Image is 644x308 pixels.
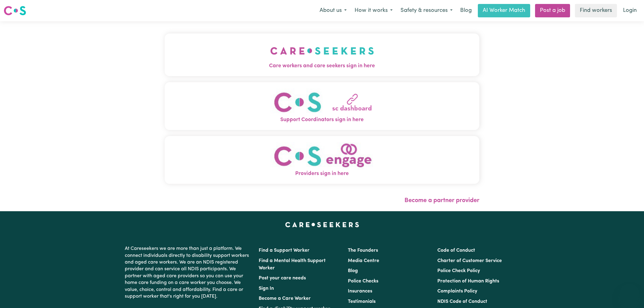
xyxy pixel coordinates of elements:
[316,4,351,17] button: About us
[4,5,26,16] img: Careseekers logo
[4,4,26,18] a: Careseekers logo
[165,82,479,130] button: Support Coordinators sign in here
[397,4,457,17] button: Safety & resources
[259,258,326,271] a: Find a Mental Health Support Worker
[165,136,479,184] button: Providers sign in here
[437,268,480,273] a: Police Check Policy
[348,299,376,304] a: Testimonials
[259,286,274,291] a: Sign In
[437,289,477,294] a: Complaints Policy
[437,248,475,253] a: Code of Conduct
[348,258,379,263] a: Media Centre
[437,299,487,304] a: NDIS Code of Conduct
[457,4,475,17] a: Blog
[259,296,311,301] a: Become a Care Worker
[165,33,479,76] button: Care workers and care seekers sign in here
[404,198,479,204] a: Become a partner provider
[348,289,372,294] a: Insurances
[259,248,310,253] a: Find a Support Worker
[348,248,378,253] a: The Founders
[125,243,251,302] p: At Careseekers we are more than just a platform. We connect individuals directly to disability su...
[575,4,617,17] a: Find workers
[348,268,358,273] a: Blog
[165,116,479,124] span: Support Coordinators sign in here
[165,62,479,70] span: Care workers and care seekers sign in here
[348,279,378,284] a: Police Checks
[165,170,479,178] span: Providers sign in here
[437,258,502,263] a: Charter of Customer Service
[259,276,306,281] a: Post your care needs
[619,4,640,17] a: Login
[620,284,639,303] iframe: Button to launch messaging window
[437,279,499,284] a: Protection of Human Rights
[478,4,530,17] a: AI Worker Match
[285,222,359,227] a: Careseekers home page
[535,4,570,17] a: Post a job
[351,4,397,17] button: How it works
